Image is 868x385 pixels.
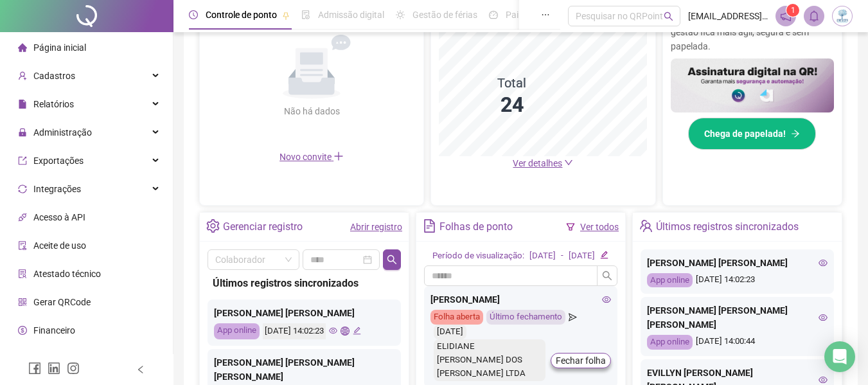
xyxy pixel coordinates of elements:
[529,249,556,263] div: [DATE]
[647,256,828,270] div: [PERSON_NAME] [PERSON_NAME]
[600,251,608,259] span: edit
[556,354,606,368] span: Fechar folha
[602,271,612,281] span: search
[791,6,795,15] span: 1
[513,158,573,168] a: Ver detalhes down
[423,219,436,233] span: file-text
[647,273,693,288] div: App online
[33,99,74,109] span: Relatórios
[33,127,92,138] span: Administração
[819,258,828,267] span: eye
[639,219,653,233] span: team
[136,365,145,374] span: left
[808,10,820,22] span: bell
[18,100,27,109] span: file
[824,341,855,372] div: Open Intercom Messenger
[569,249,595,263] div: [DATE]
[396,10,405,19] span: sun
[18,156,27,165] span: export
[791,129,800,138] span: arrow-right
[18,71,27,80] span: user-add
[564,158,573,167] span: down
[33,156,84,166] span: Exportações
[430,310,483,325] div: Folha aberta
[819,375,828,384] span: eye
[279,152,344,162] span: Novo convite
[33,297,91,307] span: Gerar QRCode
[439,216,513,238] div: Folhas de ponto
[18,298,27,307] span: qrcode
[647,335,828,350] div: [DATE] 14:00:44
[333,151,344,161] span: plus
[513,158,562,168] span: Ver detalhes
[602,295,611,304] span: eye
[561,249,563,263] div: -
[671,58,834,113] img: banner%2F02c71560-61a6-44d4-94b9-c8ab97240462.png
[206,219,220,233] span: setting
[688,9,768,23] span: [EMAIL_ADDRESS][DOMAIN_NAME]
[780,10,792,22] span: notification
[252,104,371,118] div: Não há dados
[18,184,27,193] span: sync
[206,10,277,20] span: Controle de ponto
[18,128,27,137] span: lock
[213,275,396,291] div: Últimos registros sincronizados
[18,213,27,222] span: api
[33,269,101,279] span: Atestado técnico
[489,10,498,19] span: dashboard
[33,184,81,194] span: Integrações
[33,240,86,251] span: Aceite de uso
[434,339,545,381] div: ELIDIANE [PERSON_NAME] DOS [PERSON_NAME] LTDA
[647,303,828,332] div: [PERSON_NAME] [PERSON_NAME] [PERSON_NAME]
[48,362,60,375] span: linkedin
[189,10,198,19] span: clock-circle
[647,335,693,350] div: App online
[18,241,27,250] span: audit
[412,10,477,20] span: Gestão de férias
[18,269,27,278] span: solution
[282,12,290,19] span: pushpin
[33,212,85,222] span: Acesso à API
[341,327,349,335] span: global
[33,325,75,336] span: Financeiro
[656,216,799,238] div: Últimos registros sincronizados
[786,4,799,17] sup: 1
[353,327,361,335] span: edit
[214,323,260,339] div: App online
[430,292,611,307] div: [PERSON_NAME]
[28,362,41,375] span: facebook
[647,273,828,288] div: [DATE] 14:02:23
[214,306,394,320] div: [PERSON_NAME] [PERSON_NAME]
[67,362,80,375] span: instagram
[819,313,828,322] span: eye
[704,127,786,141] span: Chega de papelada!
[664,12,673,21] span: search
[551,353,611,368] button: Fechar folha
[329,327,337,335] span: eye
[566,222,575,231] span: filter
[223,216,303,238] div: Gerenciar registro
[350,222,402,232] a: Abrir registro
[301,10,310,19] span: file-done
[432,249,524,263] div: Período de visualização:
[434,325,466,339] div: [DATE]
[33,71,75,81] span: Cadastros
[506,10,556,20] span: Painel do DP
[18,326,27,335] span: dollar
[541,10,550,19] span: ellipsis
[833,6,852,26] img: 72517
[214,355,394,384] div: [PERSON_NAME] [PERSON_NAME] [PERSON_NAME]
[688,118,816,150] button: Chega de papelada!
[318,10,384,20] span: Admissão digital
[263,323,326,339] div: [DATE] 14:02:23
[569,310,577,325] span: send
[18,43,27,52] span: home
[580,222,619,232] a: Ver todos
[387,255,397,265] span: search
[486,310,565,325] div: Último fechamento
[33,354,98,364] span: Central de ajuda
[33,42,86,53] span: Página inicial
